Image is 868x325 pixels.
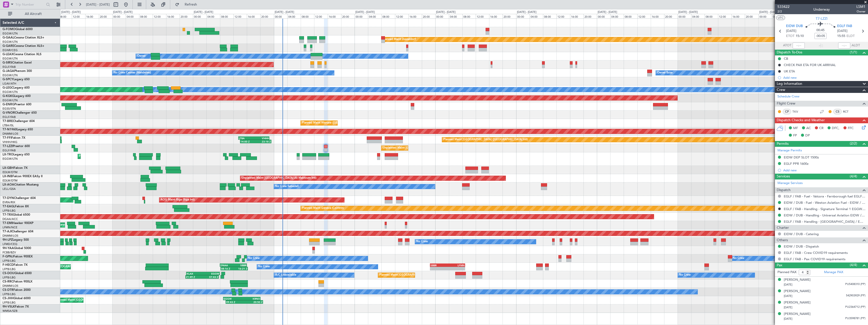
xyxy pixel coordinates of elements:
[637,14,651,18] div: 12:00
[784,161,809,166] div: EGLF PPR 1600z
[731,14,745,18] div: 16:00
[3,107,16,111] a: EGSS/STN
[3,48,18,52] a: EGNR/CEG
[784,300,811,305] div: [PERSON_NAME]
[796,34,804,39] span: 15:10
[6,10,55,18] button: All Aircraft
[777,174,790,179] span: Services
[3,238,13,241] span: 9H-LPZ
[3,305,29,308] a: 9H-VSLKFalcon 7X
[3,209,16,213] a: LFPB/LBG
[379,271,459,279] div: Planned Maint [GEOGRAPHIC_DATA] ([GEOGRAPHIC_DATA])
[784,294,792,298] span: [DATE]
[3,230,33,233] a: T7-AJIChallenger 604
[381,14,395,18] div: 08:00
[819,126,823,131] span: CR
[3,289,13,292] span: CS-DTR
[3,136,25,139] a: T7-FFIFalcon 7X
[806,126,811,131] span: AC
[239,137,254,140] div: LTBA
[3,280,13,283] span: CS-RRC
[3,297,31,300] a: CS-JHHGlobal 6000
[3,170,17,174] a: EDLW/DTM
[786,34,794,39] span: ETOT
[3,205,29,208] a: T7-EAGLFalcon 8X
[3,124,14,127] a: LTBA/ISL
[302,205,344,212] div: Planned Maint Geneva (Cointrin)
[3,145,13,148] span: T7-LZZI
[443,136,528,144] div: Planned Maint [GEOGRAPHIC_DATA] ([GEOGRAPHIC_DATA] Intl)
[3,120,13,123] span: T7-BRE
[58,14,72,18] div: 08:00
[3,289,31,292] a: CS-DTRFalcon 2000
[777,4,790,9] span: 533422
[153,14,166,18] div: 12:00
[355,10,375,14] div: [DATE] - [DATE]
[847,34,855,39] span: ELDT
[395,14,408,18] div: 12:00
[3,45,44,48] a: G-GARECessna Citation XLS+
[436,10,455,14] div: [DATE] - [DATE]
[784,277,811,282] div: [PERSON_NAME]
[784,219,865,224] a: EGLF / FAB - Handling - [GEOGRAPHIC_DATA] / EGLF / FAB
[856,4,865,9] span: LSM1
[816,16,828,21] span: T7-LZZI
[3,167,28,170] a: LX-GBHFalcon 7X
[3,205,15,208] span: T7-EAGL
[848,126,854,131] span: FFC
[248,255,260,262] div: No Crew
[275,271,296,279] div: A/C Unavailable
[3,284,18,288] a: DNMM/LOS
[777,237,788,243] span: Others
[3,200,15,204] a: EVRA/RIX
[254,137,269,140] div: VHHH
[3,187,16,191] a: LELL/QSA
[256,140,271,143] div: 23:18 Z
[383,36,416,43] div: Planned Maint Dusseldorf
[3,183,14,186] span: LX-AOA
[15,1,45,8] input: Trip Number
[679,271,691,279] div: No Crew
[793,133,797,138] span: FP
[657,69,672,77] div: Owner Ibiza
[792,109,804,114] a: TKV
[777,225,789,231] span: Charter
[3,95,14,98] span: G-KGKG
[3,78,13,81] span: G-SPCY
[3,115,16,119] a: EGLF/FAB
[72,14,85,18] div: 12:00
[783,43,791,48] span: ATOT
[824,270,843,275] a: Manage PAX
[3,111,37,114] a: G-VNORChallenger 650
[224,297,242,300] div: EGGW
[139,14,153,18] div: 08:00
[793,43,805,49] input: --:--
[383,144,466,152] div: Unplanned Maint [GEOGRAPHIC_DATA] ([GEOGRAPHIC_DATA])
[489,14,503,18] div: 16:00
[850,174,857,179] span: (4/4)
[3,213,30,216] a: T7-TRXGlobal 6500
[241,140,256,143] div: 14:00 Z
[856,9,865,14] span: Owner
[3,61,12,64] span: G-SIRS
[3,53,41,56] a: G-LEAXCessna Citation XLS
[85,14,99,18] div: 16:00
[3,103,31,106] a: G-ENRGPraetor 600
[193,14,206,18] div: 00:00
[341,14,355,18] div: 20:00
[543,14,556,18] div: 08:00
[777,187,791,193] span: Dispatch
[287,14,301,18] div: 04:00
[805,133,810,138] span: DP
[783,168,865,172] div: Add new
[3,259,16,263] a: LFPB/LBG
[3,36,44,39] a: G-GAALCessna Citation XLS+
[476,14,489,18] div: 12:00
[3,128,17,131] span: T7-N1960
[3,305,15,308] span: 9H-VSLK
[777,50,802,55] span: Dispatch To-Dos
[258,263,270,271] div: No Crew
[3,32,18,35] a: EGGW/LTN
[784,289,811,294] div: [PERSON_NAME]
[3,175,12,178] span: LX-INB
